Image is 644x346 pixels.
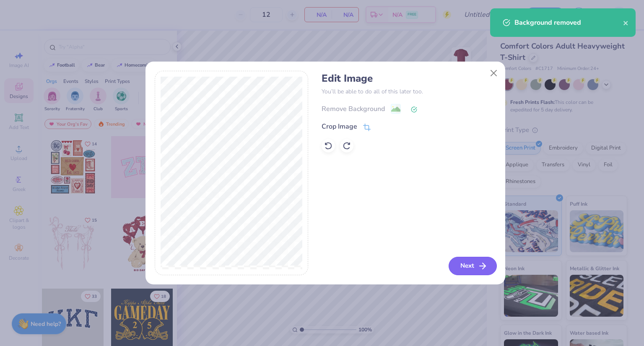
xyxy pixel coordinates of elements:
[623,18,629,28] button: close
[449,257,497,275] button: Next
[322,121,357,132] div: Crop Image
[322,87,496,96] p: You’ll be able to do all of this later too.
[486,65,501,81] button: Close
[322,72,496,85] h4: Edit Image
[514,18,623,28] div: Background removed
